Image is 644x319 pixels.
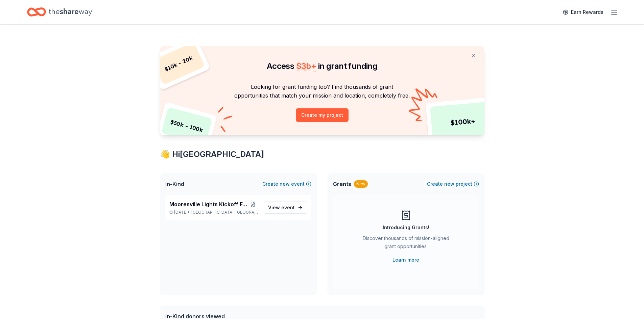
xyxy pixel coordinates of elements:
div: New [354,180,368,188]
a: View event [264,202,307,214]
span: new [444,180,454,188]
a: Learn more [392,256,419,264]
a: Home [27,4,92,20]
span: In-Kind [165,180,184,188]
span: [GEOGRAPHIC_DATA], [GEOGRAPHIC_DATA] [191,210,258,215]
span: Grants [333,180,351,188]
div: Introducing Grants! [383,223,429,232]
button: Createnewevent [262,180,311,188]
div: 👋 Hi [GEOGRAPHIC_DATA] [160,149,484,160]
div: Discover thousands of mission-aligned grant opportunities. [360,234,452,253]
p: [DATE] • [169,210,258,215]
a: Earn Rewards [559,6,607,18]
span: new [280,180,290,188]
span: View [268,204,295,212]
button: Createnewproject [427,180,479,188]
span: $ 3b + [296,61,316,71]
p: Looking for grant funding too? Find thousands of grant opportunities that match your mission and ... [168,82,476,100]
span: Access in grant funding [267,61,377,71]
button: Create my project [296,108,349,122]
span: event [281,205,295,210]
span: Mooresville Lights Kickoff Fundraiser [169,200,247,208]
div: $ 10k – 20k [152,42,205,85]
